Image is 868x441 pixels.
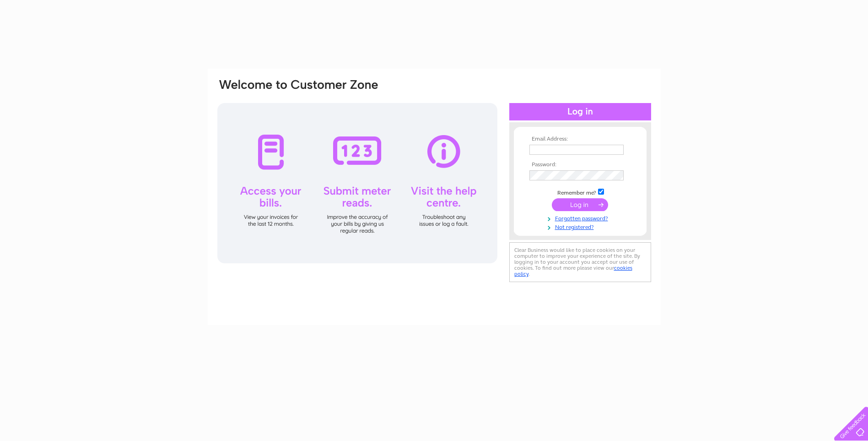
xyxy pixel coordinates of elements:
[514,265,632,277] a: cookies policy
[527,136,633,142] th: Email Address:
[527,187,633,196] td: Remember me?
[529,213,633,222] a: Forgotten password?
[527,162,633,168] th: Password:
[509,242,651,282] div: Clear Business would like to place cookies on your computer to improve your experience of the sit...
[552,198,608,211] input: Submit
[529,222,633,231] a: Not registered?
